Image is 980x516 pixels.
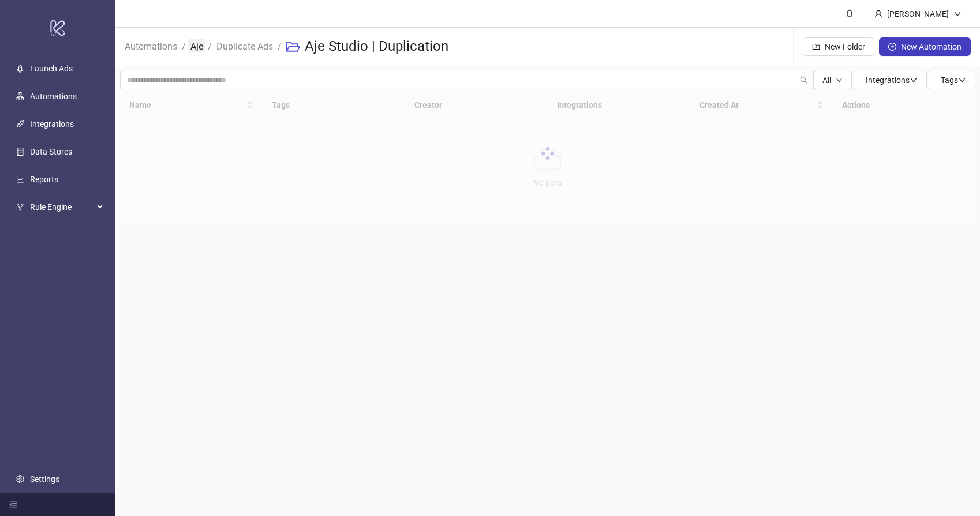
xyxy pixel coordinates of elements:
button: New Automation [879,37,971,56]
li: / [278,28,282,65]
a: Data Stores [30,147,72,156]
span: New Folder [825,42,865,51]
span: user [874,10,882,18]
span: folder-open [286,40,300,54]
li: / [182,28,186,65]
li: / [208,28,212,65]
span: down [958,76,966,84]
span: menu-fold [9,500,17,509]
h3: Aje Studio | Duplication [305,37,448,56]
span: bell [846,9,854,17]
a: Automations [122,39,179,52]
button: Tagsdown [927,71,975,89]
button: Alldown [813,71,852,89]
span: Rule Engine [30,195,93,219]
span: All [822,76,831,85]
button: Integrationsdown [852,71,927,89]
a: Automations [30,92,77,101]
span: fork [16,203,24,211]
span: down [953,10,962,18]
span: folder-add [812,43,820,51]
a: Reports [30,175,58,184]
span: search [800,76,808,84]
a: Duplicate Ads [214,39,275,52]
a: Launch Ads [30,64,73,73]
div: [PERSON_NAME] [882,7,953,20]
span: plus-circle [888,43,896,51]
a: Settings [30,474,59,484]
span: Tags [941,76,966,85]
button: New Folder [803,37,874,56]
span: down [836,77,843,84]
a: Aje [188,39,205,52]
span: New Automation [901,42,962,51]
span: down [910,76,918,84]
span: Integrations [866,76,918,85]
a: Integrations [30,119,74,129]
